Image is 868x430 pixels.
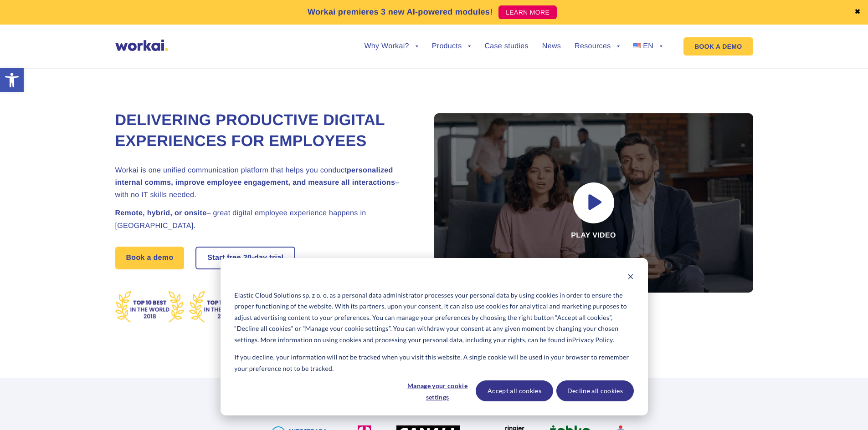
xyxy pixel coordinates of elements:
h1: Delivering Productive Digital Experiences for Employees [115,110,411,152]
a: BOOK A DEMO [683,37,753,56]
div: Play video [434,113,753,293]
button: Dismiss cookie banner [627,272,634,283]
h2: – great digital employee experience happens in [GEOGRAPHIC_DATA]. [115,207,411,232]
strong: Remote, hybrid, or onsite [115,209,207,217]
p: Workai premieres 3 new AI-powered modules! [308,6,493,18]
h2: Workai is one unified communication platform that helps you conduct – with no IT skills needed. [115,164,411,202]
button: Manage your cookie settings [402,380,473,401]
p: Elastic Cloud Solutions sp. z o. o. as a personal data administrator processes your personal data... [234,290,633,346]
p: If you decline, your information will not be tracked when you visit this website. A single cookie... [234,352,633,374]
a: News [542,43,561,50]
a: Why Workai? [364,43,418,50]
button: Decline all cookies [556,380,634,401]
a: Book a demo [115,247,185,269]
a: Start free30-daytrial [196,248,294,268]
button: Accept all cookies [476,380,553,401]
a: Resources [575,43,620,50]
a: ✖ [854,9,861,16]
div: Cookie banner [221,258,648,415]
span: EN [643,42,653,50]
a: LEARN MORE [498,5,557,19]
h2: More than 100 fast-growing enterprises trust Workai [181,398,687,409]
a: Products [432,43,471,50]
a: Privacy Policy [572,334,613,346]
i: 30-day [243,254,267,262]
a: Case studies [484,43,528,50]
